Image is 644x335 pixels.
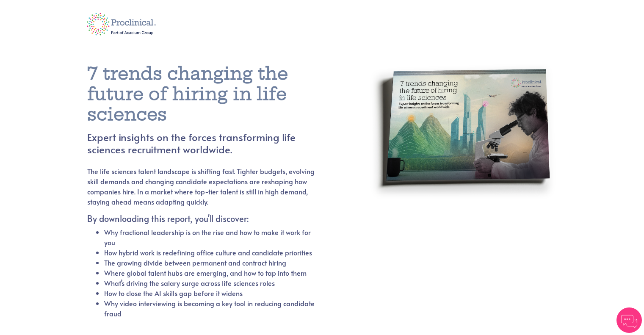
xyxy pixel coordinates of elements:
li: How to close the AI skills gap before it widens [104,288,315,298]
img: Chatbot [616,307,642,333]
img: report cover [369,52,557,299]
li: Why video interviewing is becoming a key tool in reducing candidate fraud [104,298,315,318]
li: The growing divide between permanent and contract hiring [104,257,315,268]
li: What’s driving the salary surge across life sciences roles [104,278,315,288]
li: How hybrid work is redefining office culture and candidate priorities [104,247,315,257]
h5: By downloading this report, you'll discover: [87,213,315,224]
img: logo [81,7,163,41]
h1: 7 trends changing the future of hiring in life sciences [87,64,336,125]
li: Where global talent hubs are emerging, and how to tap into them [104,268,315,278]
li: Why fractional leadership is on the rise and how to make it work for you [104,227,315,247]
h4: Expert insights on the forces transforming life sciences recruitment worldwide. [87,131,336,156]
p: The life sciences talent landscape is shifting fast. Tighter budgets, evolving skill demands and ... [87,166,315,207]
